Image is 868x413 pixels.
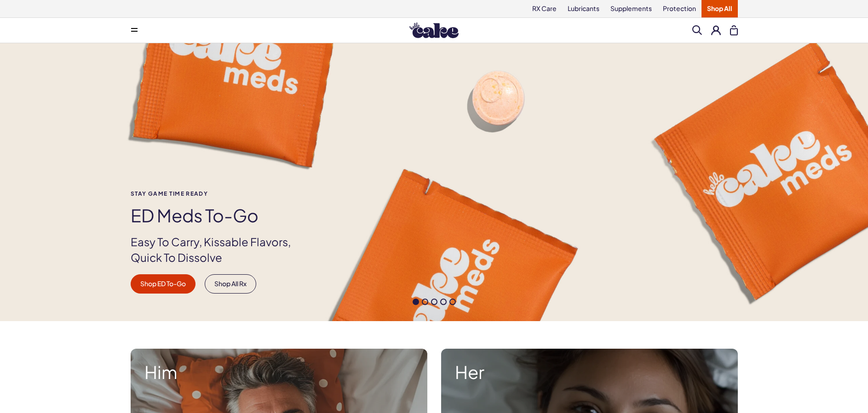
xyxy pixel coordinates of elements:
strong: Him [144,362,414,382]
strong: Her [455,362,724,382]
a: Shop ED To-Go [131,274,195,294]
p: Easy To Carry, Kissable Flavors, Quick To Dissolve [131,234,306,265]
span: Stay Game time ready [131,191,306,197]
a: Shop All Rx [205,274,256,294]
img: Hello Cake [409,23,459,38]
h1: ED Meds to-go [131,206,306,225]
